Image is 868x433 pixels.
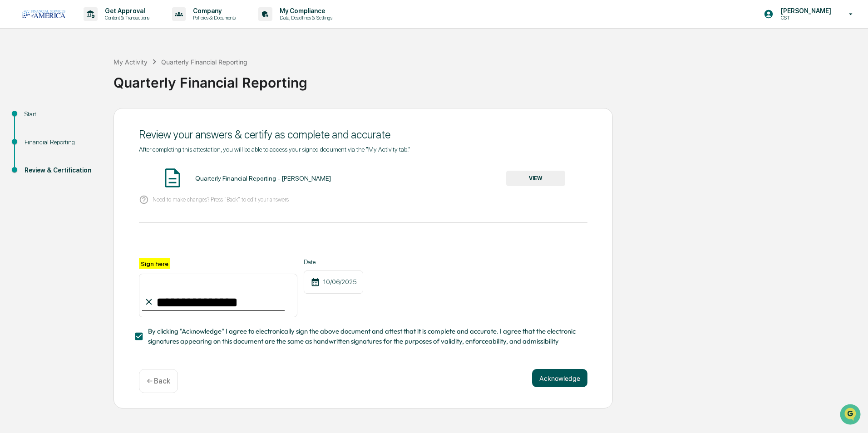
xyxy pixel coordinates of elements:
p: Need to make changes? Press "Back" to edit your answers [153,196,289,203]
div: Start [25,109,99,119]
div: 🖐️ [9,115,16,123]
button: VIEW [506,171,565,186]
div: Financial Reporting [25,138,99,147]
p: My Compliance [272,7,337,15]
div: Quarterly Financial Reporting [161,58,247,66]
div: Quarterly Financial Reporting - [PERSON_NAME] [195,175,331,182]
div: 🔎 [9,133,16,140]
div: 10/06/2025 [304,271,363,294]
button: Start new chat [154,72,165,83]
p: ← Back [147,377,170,385]
p: Company [186,7,240,15]
div: Start new chat [31,69,149,79]
a: Powered byPylon [64,153,110,161]
p: Get Approval [98,7,154,15]
a: 🔎Data Lookup [5,128,61,144]
div: Review your answers & certify as complete and accurate [139,128,587,141]
button: Acknowledge [532,369,587,387]
img: Document Icon [161,167,184,189]
span: Attestations [75,114,113,123]
span: By clicking "Acknowledge" I agree to electronically sign the above document and attest that it is... [148,326,580,347]
span: Data Lookup [18,132,57,141]
div: My Activity [113,58,148,66]
span: Pylon [90,154,110,161]
img: logo [22,10,65,18]
span: Preclearance [18,114,59,123]
label: Date [304,258,363,266]
div: Quarterly Financial Reporting [113,67,863,91]
label: Sign here [139,258,170,269]
img: 1746055101610-c473b297-6a78-478c-a979-82029cc54cd1 [9,69,25,86]
p: Policies & Documents [186,15,240,21]
div: We're available if you need us! [31,79,115,86]
p: How can we help? [9,19,165,34]
iframe: Open customer support [839,403,863,428]
div: 🗄️ [66,115,73,123]
p: [PERSON_NAME] [774,7,836,15]
span: After completing this attestation, you will be able to access your signed document via the "My Ac... [139,146,410,153]
div: Review & Certification [25,166,99,175]
a: 🖐️Preclearance [5,111,62,127]
p: CST [774,15,836,21]
a: 🗄️Attestations [62,111,116,127]
p: Content & Transactions [98,15,154,21]
p: Data, Deadlines & Settings [272,15,337,21]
